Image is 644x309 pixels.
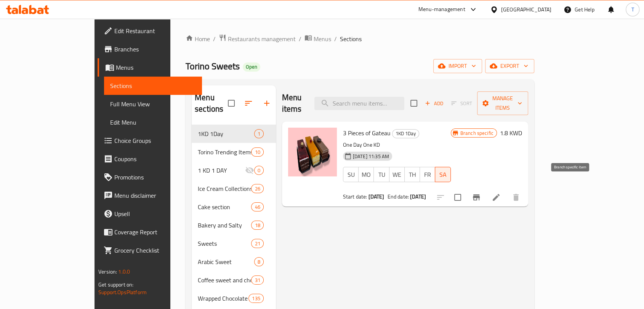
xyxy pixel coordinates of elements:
span: Sort sections [239,94,258,112]
span: SU [346,169,356,180]
span: Manage items [483,94,522,113]
div: Menu-management [418,5,465,14]
div: items [251,275,263,285]
button: import [433,59,482,73]
div: Bakery and Salty18 [192,216,276,234]
a: Edit Menu [104,113,202,131]
span: Sweets [198,239,251,248]
span: 21 [252,240,263,247]
span: Choice Groups [114,136,196,145]
h2: Menu items [282,92,305,115]
span: Torino Trending Items [198,147,251,157]
a: Coverage Report [98,223,202,241]
span: Upsell [114,209,196,218]
div: items [248,294,263,303]
div: 1KD 1Day1 [192,125,276,143]
span: Menus [314,34,331,43]
span: Add [424,99,444,108]
b: [DATE] [410,192,426,202]
input: search [314,97,404,110]
div: items [254,166,264,175]
div: items [254,129,264,138]
span: Full Menu View [110,99,196,109]
span: 46 [252,203,263,211]
div: Bakery and Salty [198,221,251,230]
a: Branches [98,40,202,58]
span: Restaurants management [228,34,296,43]
div: items [251,202,263,211]
span: 1.0.0 [118,267,130,277]
span: 1KD 1Day [198,129,254,138]
img: 3 Pieces of Gateau [288,128,337,176]
div: items [254,257,264,266]
div: Ice Cream Collections26 [192,179,276,198]
nav: breadcrumb [186,34,534,44]
a: Sections [104,77,202,95]
h6: 1.8 KWD [500,128,522,138]
div: 1 KD 1 DAY0 [192,161,276,179]
a: Grocery Checklist [98,241,202,259]
li: / [213,34,216,43]
span: FR [423,169,432,180]
button: Branch-specific-item [467,188,485,207]
span: 18 [252,222,263,229]
p: One Day One KD [343,140,451,150]
span: import [439,61,476,71]
a: Edit menu item [492,193,501,202]
span: 0 [255,167,263,174]
span: export [491,61,528,71]
button: FR [420,167,435,182]
div: [GEOGRAPHIC_DATA] [501,5,551,14]
button: SA [435,167,450,182]
span: Arabic Sweet [198,257,254,266]
span: Wrapped Chocolate events [198,294,248,303]
span: Coffee sweet and chocolate trays [198,275,251,285]
button: Add section [258,94,276,112]
span: Promotions [114,173,196,182]
span: Select section first [446,98,477,109]
a: Support.OpsPlatform [98,287,147,297]
a: Promotions [98,168,202,186]
span: Branches [114,45,196,54]
span: 10 [252,149,263,156]
span: 26 [252,185,263,192]
span: Select section [406,95,422,111]
span: Torino Sweets [186,58,240,75]
span: 31 [252,277,263,284]
button: delete [507,188,525,207]
div: items [251,239,263,248]
span: Sections [110,81,196,90]
span: TH [408,169,417,180]
span: Version: [98,267,117,277]
button: TH [404,167,420,182]
span: Grocery Checklist [114,246,196,255]
a: Upsell [98,205,202,223]
span: Ice Cream Collections [198,184,251,193]
span: Edit Menu [110,118,196,127]
span: Cake section [198,202,251,211]
a: Menu disclaimer [98,186,202,205]
span: TU [377,169,386,180]
span: Edit Restaurant [114,26,196,35]
span: Add item [422,98,446,109]
span: Get support on: [98,280,133,290]
span: Select to update [450,189,466,205]
div: items [251,147,263,157]
a: Choice Groups [98,131,202,150]
span: SA [438,169,447,180]
button: TU [373,167,389,182]
span: 1 KD 1 DAY [198,166,245,175]
span: Branch specific [457,130,497,137]
a: Menus [98,58,202,77]
span: Select all sections [223,95,239,111]
div: Wrapped Chocolate events135 [192,289,276,307]
span: 135 [249,295,263,302]
div: items [251,221,263,230]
